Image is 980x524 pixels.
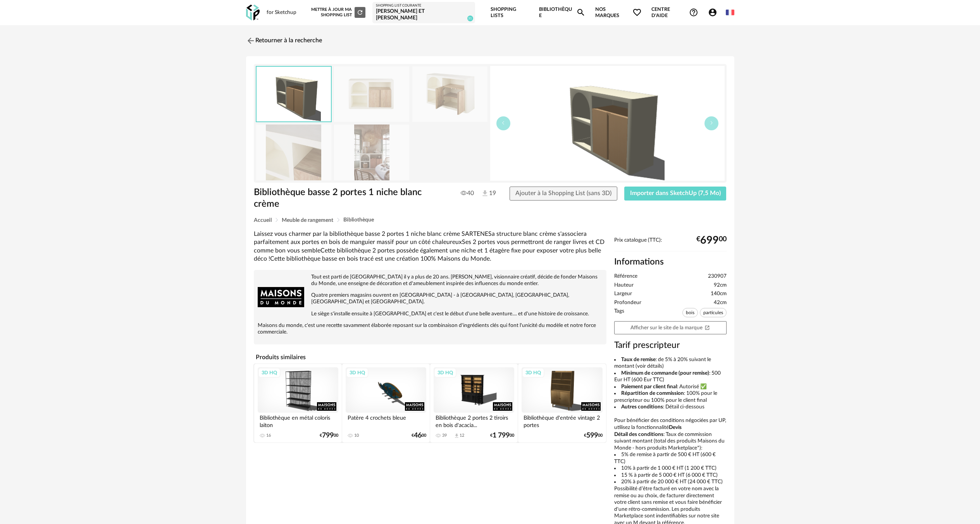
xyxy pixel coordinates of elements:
[696,237,727,244] div: € 00
[614,451,727,465] li: 5% de remise à partir de 500 € HT (600 € TTC)
[621,384,677,389] b: Paiement par client final
[614,465,727,472] li: 10% à partir de 1 000 € HT (1 200 € TTC)
[708,8,721,17] span: Account Circle icon
[376,3,472,22] a: Shopping List courante [PERSON_NAME] et [PERSON_NAME] 31
[621,370,709,376] b: Minimum de commande (pour remise)
[708,8,717,17] span: Account Circle icon
[621,357,656,362] b: Taux de remise
[651,6,698,19] span: Centre d'aideHelp Circle Outline icon
[704,325,710,330] span: Open In New icon
[493,433,510,438] span: 1 799
[481,189,489,197] img: Téléchargements
[614,384,727,391] li: : Autorisé ✅
[434,413,514,428] div: Bibliothèque 2 portes 2 tiroirs en bois d'acacia...
[614,321,727,335] a: Afficher sur le site de la marqueOpen In New icon
[254,218,272,223] span: Accueil
[481,189,495,198] span: 19
[614,237,727,251] div: Prix catalogue (TTC):
[267,9,296,16] div: for Sketchup
[461,189,474,197] span: 40
[246,36,255,45] img: svg+xml;base64,PHN2ZyB3aWR0aD0iMjQiIGhlaWdodD0iMjQiIHZpZXdCb3g9IjAgMCAyNCAyNCIgZmlsbD0ibm9uZSIgeG...
[258,368,281,378] div: 3D HQ
[586,433,598,438] span: 599
[584,433,603,438] div: € 00
[518,364,606,443] a: 3D HQ Bibliothèque d'entrée vintage 2 portes €59900
[714,299,727,306] span: 42cm
[614,356,727,370] li: : de 5% à 20% suivant le montant (voir détails)
[266,433,271,438] div: 16
[614,370,727,384] li: : 500 Eur HT (600 Eur TTC)
[689,8,698,17] span: Help Circle Outline icon
[614,291,632,297] span: Largeur
[614,404,727,411] li: : Détail ci-dessous
[412,433,426,438] div: € 00
[621,391,684,396] b: Répartition de commission
[343,217,374,223] span: Bibliothèque
[258,311,603,317] p: Le siège s'installe ensuite à [GEOGRAPHIC_DATA] et c'est le début d'une belle aventure.... et d'u...
[254,364,342,443] a: 3D HQ Bibliothèque en métal coloris laiton 16 €79900
[454,433,460,439] span: Download icon
[354,433,359,438] div: 10
[630,190,721,196] span: Importer dans SketchUp (7,5 Mo)
[490,66,725,181] img: thumbnail.png
[515,190,611,196] span: Ajouter à la Shopping List (sans 3D)
[258,274,304,320] img: brand logo
[614,273,637,280] span: Référence
[376,3,472,8] div: Shopping List courante
[669,425,682,430] b: Devis
[254,217,727,223] div: Breadcrumb
[256,125,331,180] img: bibliotheque-basse-2-portes-1-niche-blanc-creme-1000-13-36-230907_3.jpg
[714,282,727,289] span: 92cm
[614,256,727,268] h2: Informations
[258,413,338,428] div: Bibliothèque en métal coloris laiton
[711,291,727,297] span: 140cm
[614,340,727,351] h3: Tarif prescripteur
[246,32,322,49] a: Retourner à la recherche
[346,368,369,378] div: 3D HQ
[254,187,446,210] h1: Bibliothèque basse 2 portes 1 niche blanc crème
[467,16,473,21] span: 31
[346,413,426,428] div: Patère 4 crochets bleue
[254,351,606,363] h4: Produits similaires
[700,237,719,244] span: 699
[726,8,734,17] img: fr
[682,308,698,317] span: bois
[342,364,430,443] a: 3D HQ Patère 4 crochets bleue 10 €4600
[576,8,586,17] span: Magnify icon
[322,433,334,438] span: 799
[258,274,603,287] p: Tout est parti de [GEOGRAPHIC_DATA] il y a plus de 20 ans. [PERSON_NAME], visionnaire créatif, dé...
[254,230,606,263] div: Laissez vous charmer par la bibliothèque basse 2 portes 1 niche blanc crème SARTENESa structure b...
[257,67,331,121] img: thumbnail.png
[334,66,409,122] img: bibliotheque-basse-2-portes-1-niche-blanc-creme-1000-13-36-230907_1.jpg
[246,5,260,21] img: OXP
[614,308,624,319] span: Tags
[490,433,514,438] div: € 00
[430,364,518,443] a: 3D HQ Bibliothèque 2 portes 2 tiroirs en bois d'acacia... 39 Download icon 12 €1 79900
[621,404,663,410] b: Autres conditions
[522,368,544,378] div: 3D HQ
[614,299,641,306] span: Profondeur
[320,433,338,438] div: € 00
[258,292,603,305] p: Quatre premiers magasins ouvrent en [GEOGRAPHIC_DATA] - à [GEOGRAPHIC_DATA], [GEOGRAPHIC_DATA], [...
[412,66,487,122] img: bibliotheque-basse-2-portes-1-niche-blanc-creme-1000-13-36-230907_2.jpg
[614,390,727,404] li: : 100% pour le prescripteur ou 100% pour le client final
[522,413,602,428] div: Bibliothèque d'entrée vintage 2 portes
[414,433,422,438] span: 46
[708,273,727,280] span: 230907
[258,322,603,335] p: Maisons du monde, c'est une recette savamment élaborée reposant sur la combinaison d'ingrédients ...
[334,125,409,180] img: bibliotheque-basse-2-portes-1-niche-blanc-creme-1000-13-36-230907_6.jpg
[700,308,727,317] span: particules
[310,7,365,18] div: Mettre à jour ma Shopping List
[376,8,472,22] div: [PERSON_NAME] et [PERSON_NAME]
[624,187,727,201] button: Importer dans SketchUp (7,5 Mo)
[632,8,642,17] span: Heart Outline icon
[614,472,727,479] li: 15 % à partir de 5 000 € HT (6 000 € TTC)
[614,432,663,437] b: Détail des conditions
[357,10,363,14] span: Refresh icon
[282,218,333,223] span: Meuble de rangement
[510,187,617,201] button: Ajouter à la Shopping List (sans 3D)
[460,433,464,438] div: 12
[434,368,456,378] div: 3D HQ
[614,282,634,289] span: Hauteur
[442,433,447,438] div: 39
